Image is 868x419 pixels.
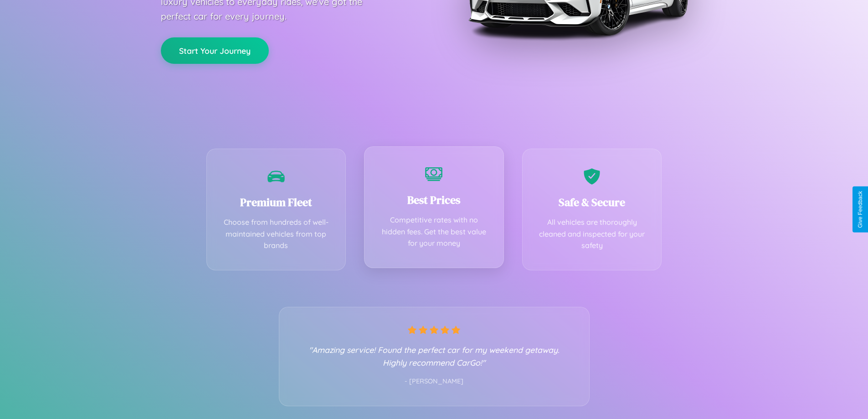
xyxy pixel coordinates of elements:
p: All vehicles are thoroughly cleaned and inspected for your safety [536,217,648,252]
h3: Premium Fleet [221,195,332,210]
div: Give Feedback [857,191,863,228]
p: Competitive rates with no hidden fees. Get the best value for your money [378,214,490,249]
h3: Safe & Secure [536,195,648,210]
button: Start Your Journey [161,37,269,64]
p: "Amazing service! Found the perfect car for my weekend getaway. Highly recommend CarGo!" [298,343,571,369]
p: - [PERSON_NAME] [298,376,571,388]
p: Choose from hundreds of well-maintained vehicles from top brands [221,217,332,252]
h3: Best Prices [378,192,490,207]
